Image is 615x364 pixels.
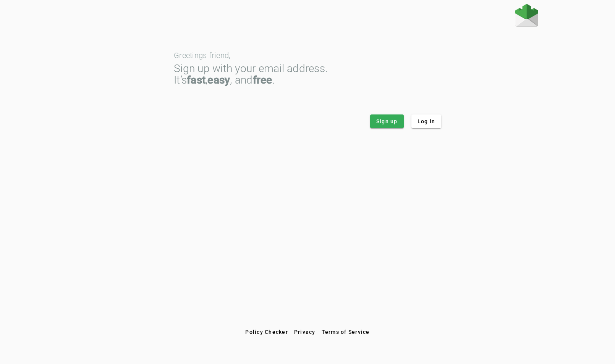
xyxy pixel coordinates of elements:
button: Policy Checker [242,325,291,339]
button: Terms of Service [319,325,373,339]
span: Sign up [376,118,398,125]
div: Sign up with your email address. It’s , , and . [174,63,441,86]
strong: easy [207,74,230,86]
button: Log in [411,114,442,128]
button: Privacy [291,325,319,339]
span: Privacy [294,329,316,335]
strong: free [253,74,272,86]
span: Policy Checker [245,329,288,335]
div: Greetings friend, [174,52,441,59]
img: Fraudmarc Logo [515,4,538,27]
strong: fast [187,74,206,86]
button: Sign up [370,114,404,128]
span: Terms of Service [322,329,370,335]
span: Log in [418,118,435,125]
